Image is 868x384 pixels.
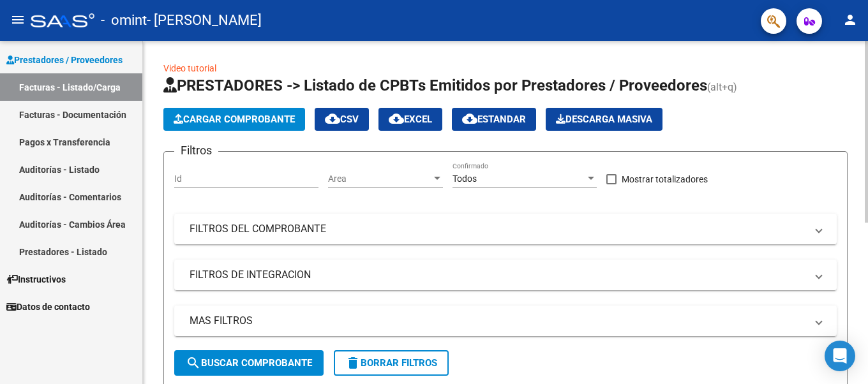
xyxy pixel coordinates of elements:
span: - omint [101,6,147,34]
mat-icon: delete [345,355,361,371]
mat-expansion-panel-header: FILTROS DE INTEGRACION [174,260,837,290]
mat-icon: cloud_download [389,111,404,126]
mat-panel-title: FILTROS DE INTEGRACION [190,268,806,282]
mat-icon: menu [10,12,26,27]
span: Todos [453,174,477,184]
span: Estandar [462,114,526,125]
span: (alt+q) [707,81,737,93]
div: Open Intercom Messenger [825,341,855,371]
button: Descarga Masiva [546,108,662,131]
mat-panel-title: MAS FILTROS [190,314,806,328]
mat-expansion-panel-header: FILTROS DEL COMPROBANTE [174,214,837,244]
span: - [PERSON_NAME] [147,6,262,34]
span: Cargar Comprobante [174,114,295,125]
button: Borrar Filtros [334,350,449,376]
mat-icon: cloud_download [325,111,340,126]
button: Estandar [452,108,536,131]
mat-panel-title: FILTROS DEL COMPROBANTE [190,222,806,236]
span: Instructivos [6,272,66,286]
button: EXCEL [378,108,442,131]
span: Borrar Filtros [345,357,437,369]
button: Cargar Comprobante [163,108,305,131]
mat-icon: person [842,12,858,27]
button: Buscar Comprobante [174,350,324,376]
mat-icon: cloud_download [462,111,477,126]
span: Datos de contacto [6,300,90,314]
span: Area [328,174,431,184]
app-download-masive: Descarga masiva de comprobantes (adjuntos) [546,108,662,131]
span: Prestadores / Proveedores [6,53,123,67]
a: Video tutorial [163,63,216,73]
span: EXCEL [389,114,432,125]
h3: Filtros [174,142,218,159]
span: CSV [325,114,359,125]
span: Buscar Comprobante [186,357,312,369]
button: CSV [315,108,369,131]
span: Descarga Masiva [556,114,652,125]
span: Mostrar totalizadores [622,172,708,187]
mat-icon: search [186,355,201,371]
mat-expansion-panel-header: MAS FILTROS [174,306,837,336]
span: PRESTADORES -> Listado de CPBTs Emitidos por Prestadores / Proveedores [163,77,707,94]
